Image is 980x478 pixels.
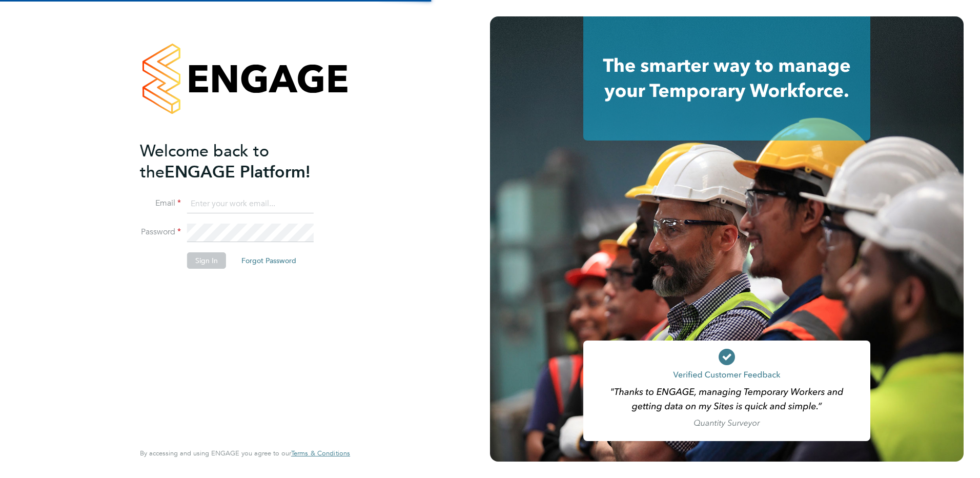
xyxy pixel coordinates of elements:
[140,141,269,182] span: Welcome back to the
[233,252,304,269] button: Forgot Password
[140,198,181,209] label: Email
[140,227,181,237] label: Password
[140,141,340,183] h2: ENGAGE Platform!
[187,195,314,213] input: Enter your work email...
[187,252,226,269] button: Sign In
[140,449,350,457] span: By accessing and using ENGAGE you agree to our
[291,449,350,457] a: Terms & Conditions
[291,449,350,457] span: Terms & Conditions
